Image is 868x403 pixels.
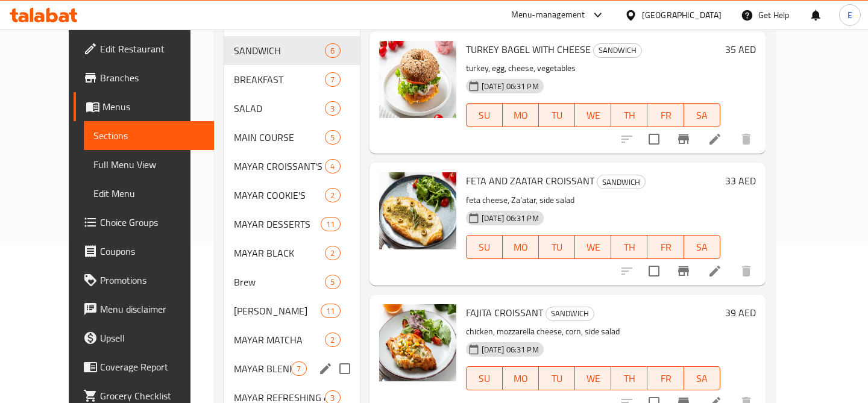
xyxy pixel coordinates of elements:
[234,304,321,318] span: [PERSON_NAME]
[652,107,679,124] span: FR
[471,107,498,124] span: SU
[708,132,722,146] a: Edit menu item
[325,101,340,116] div: items
[669,125,698,154] button: Branch-specific-item
[616,370,643,387] span: TH
[379,304,456,381] img: FAJITA CROISSANT
[466,304,543,322] span: FAJITA CROISSANT
[321,217,340,231] div: items
[84,121,213,150] a: Sections
[466,366,503,390] button: SU
[689,107,715,124] span: SA
[93,157,204,172] span: Full Menu View
[325,188,340,202] div: items
[234,275,325,289] div: Brew
[234,101,325,116] span: SALAD
[684,235,720,259] button: SA
[546,307,594,320] span: SANDWICH
[597,175,646,189] div: SANDWICH
[325,74,339,86] span: 7
[725,41,756,58] h6: 35 AED
[234,188,325,202] span: MAYAR COOKIE'S
[325,45,339,57] span: 6
[325,161,339,172] span: 4
[647,103,684,127] button: FR
[100,70,204,85] span: Branches
[580,239,606,256] span: WE
[100,389,204,403] span: Grocery Checklist
[325,130,340,145] div: items
[325,333,340,347] div: items
[641,258,667,284] span: Select to update
[102,99,204,114] span: Menus
[234,304,321,318] div: MAYAR WHITE
[669,257,698,286] button: Branch-specific-item
[511,8,585,22] div: Menu-management
[224,65,359,94] div: BREAKFAST7
[224,152,359,181] div: MAYAR CROISSANT'S4
[848,8,852,22] span: E
[684,366,720,390] button: SA
[503,235,539,259] button: MO
[234,217,321,231] span: MAYAR DESSERTS
[466,172,594,190] span: FETA AND ZAATAR CROISSANT
[580,370,606,387] span: WE
[477,213,544,224] span: [DATE] 06:31 PM
[539,366,575,390] button: TU
[689,239,715,256] span: SA
[84,179,213,208] a: Edit Menu
[652,239,679,256] span: FR
[224,325,359,354] div: MAYAR MATCHA2
[647,366,684,390] button: FR
[325,132,339,143] span: 5
[74,266,213,295] a: Promotions
[321,305,339,317] span: 11
[503,103,539,127] button: MO
[74,323,213,352] a: Upsell
[642,8,722,22] div: [GEOGRAPHIC_DATA]
[575,103,611,127] button: WE
[234,72,325,87] span: BREAKFAST
[234,159,325,173] span: MAYAR CROISSANT'S
[575,366,611,390] button: WE
[732,257,761,286] button: delete
[611,235,647,259] button: TH
[234,361,291,376] span: MAYAR BLENDS
[325,190,339,201] span: 2
[597,175,645,189] span: SANDWICH
[224,354,359,383] div: MAYAR BLENDS7edit
[466,61,720,76] p: turkey, egg, cheese, vegetables
[74,208,213,237] a: Choice Groups
[234,43,325,58] span: SANDWICH
[508,107,534,124] span: MO
[708,264,722,278] a: Edit menu item
[234,246,325,260] span: MAYAR BLACK
[379,172,456,249] img: FETA AND ZAATAR CROISSANT
[539,235,575,259] button: TU
[544,370,570,387] span: TU
[100,360,204,374] span: Coverage Report
[234,333,325,347] span: MAYAR MATCHA
[539,103,575,127] button: TU
[292,363,306,375] span: 7
[316,360,335,378] button: edit
[466,235,503,259] button: SU
[616,239,643,256] span: TH
[100,302,204,316] span: Menu disclaimer
[466,40,591,58] span: TURKEY BAGEL WITH CHEESE
[224,94,359,123] div: SALAD3
[93,186,204,201] span: Edit Menu
[84,150,213,179] a: Full Menu View
[611,366,647,390] button: TH
[508,239,534,256] span: MO
[100,273,204,287] span: Promotions
[291,361,306,376] div: items
[503,366,539,390] button: MO
[224,36,359,65] div: SANDWICH6
[546,307,594,321] div: SANDWICH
